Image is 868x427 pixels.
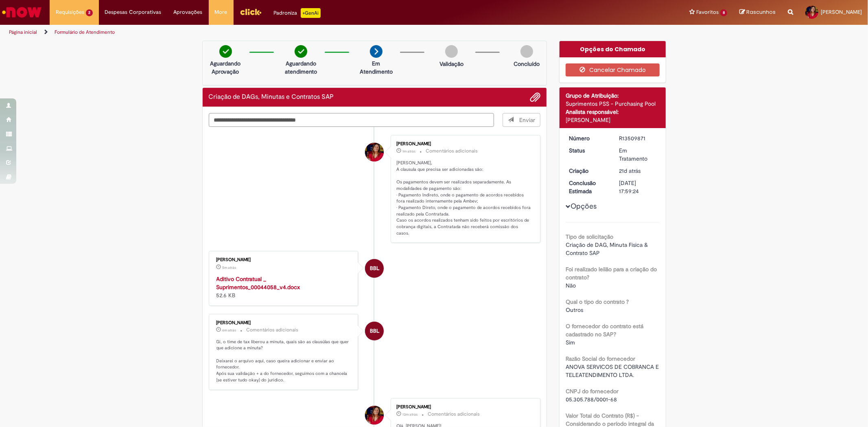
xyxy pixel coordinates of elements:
div: [PERSON_NAME] [566,116,660,124]
div: [PERSON_NAME] [216,257,352,262]
div: Grupo de Atribuição: [566,91,660,100]
span: Requisições [56,8,84,16]
span: Rascunhos [746,8,776,16]
img: ServiceNow [1,4,43,20]
span: More [215,8,227,16]
p: Aguardando atendimento [281,59,321,76]
span: Criação de DAG, Minuta Física & Contrato SAP [566,241,649,257]
p: Aguardando Aprovação [206,59,245,76]
span: Outros [566,306,583,314]
div: [PERSON_NAME] [396,405,532,410]
h2: Criação de DAGs, Minutas e Contratos SAP Histórico de tíquete [209,94,334,101]
p: Concluído [514,60,540,68]
p: Em Atendimento [356,59,396,76]
div: R13509871 [619,134,657,142]
span: Não [566,282,576,289]
img: img-circle-grey.png [445,45,458,58]
button: Adicionar anexos [530,92,540,102]
div: [DATE] 17:59:24 [619,179,657,195]
span: BBL [370,259,379,278]
small: Comentários adicionais [426,148,478,155]
div: Giovanna Leite Siqueira [365,143,384,161]
b: Foi realizado leilão para a criação do contrato? [566,266,657,281]
button: Cancelar Chamado [566,63,660,76]
div: [PERSON_NAME] [396,142,532,146]
span: [PERSON_NAME] [821,9,862,15]
div: undefined Online [365,259,384,278]
a: Aditivo Contratual _ Suprimentos_00044058_v4.docx [216,275,300,291]
dt: Criação [563,167,613,175]
a: Rascunhos [739,9,776,16]
a: Página inicial [9,29,37,35]
dt: Número [563,134,613,142]
span: 5m atrás [223,265,236,270]
p: [PERSON_NAME], A clausula que precisa ser adicionadas são: Os pagamentos devem ser realizados sep... [396,160,532,236]
span: BBL [370,321,379,341]
time: 30/09/2025 17:01:17 [402,149,415,154]
span: Despesas Corporativas [105,8,162,16]
div: 09/09/2025 17:27:19 [619,167,657,175]
span: Favoritos [696,8,719,16]
dt: Conclusão Estimada [563,179,613,195]
b: Tipo de solicitação [566,233,613,240]
span: 8 [720,9,727,16]
small: Comentários adicionais [247,327,299,333]
p: Validação [439,60,464,68]
span: Aprovações [174,8,203,16]
img: img-circle-grey.png [520,45,533,58]
span: Sim [566,339,575,346]
b: Qual o tipo do contrato ? [566,298,629,305]
p: +GenAi [301,8,321,18]
div: Em Tratamento [619,146,657,163]
div: Giovanna Leite Siqueira [365,406,384,425]
div: [PERSON_NAME] [216,320,352,325]
div: Suprimentos PSS - Purchasing Pool [566,100,660,108]
a: Formulário de Atendimento [55,29,115,35]
time: 09/09/2025 17:27:19 [619,167,641,174]
time: 30/09/2025 16:56:35 [223,265,236,270]
span: 05.305.788/0001-68 [566,396,617,403]
textarea: Digite sua mensagem aqui... [209,113,494,127]
div: 52.6 KB [216,275,352,299]
span: 21d atrás [619,167,641,174]
b: CNPJ do fornecedor [566,388,619,395]
b: Razão Social do fornecedor [566,355,635,362]
img: click_logo_yellow_360x200.png [240,6,262,18]
div: Analista responsável: [566,108,660,116]
dt: Status [563,146,613,155]
span: ANOVA SERVICOS DE COBRANCA E TELEATENDIMENTO LTDA. [566,363,660,379]
p: Gi, o time de tax liberou a minuta, quais são as clausúlas que quer que adicione a minuta? Deixar... [216,339,352,383]
div: undefined Online [365,322,384,340]
div: Opções do Chamado [560,41,666,57]
img: check-circle-green.png [295,45,307,58]
ul: Trilhas de página [6,25,573,40]
span: 2 [86,9,93,16]
b: O fornecedor do contrato está cadastrado no SAP? [566,322,643,338]
time: 30/09/2025 16:56:25 [223,328,236,333]
img: arrow-next.png [370,45,383,58]
img: check-circle-green.png [219,45,232,58]
div: Padroniza [274,8,321,18]
span: 13m atrás [402,412,418,417]
span: 1m atrás [402,149,415,154]
small: Comentários adicionais [428,411,480,418]
span: 6m atrás [223,328,236,333]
